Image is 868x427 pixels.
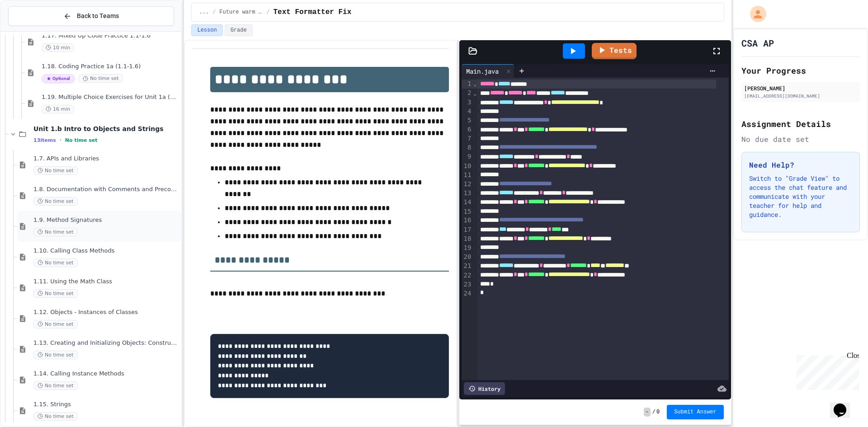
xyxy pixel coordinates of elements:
[225,24,253,36] button: Grade
[33,166,78,175] span: No time set
[652,408,656,416] span: /
[42,105,74,113] span: 16 min
[33,339,179,347] span: 1.13. Creating and Initializing Objects: Constructors
[462,244,473,253] div: 19
[33,258,78,267] span: No time set
[266,9,269,16] span: /
[830,391,859,418] iframe: chat widget
[33,137,56,143] span: 13 items
[33,155,179,163] span: 1.7. APIs and Libraries
[644,408,651,417] span: -
[462,125,473,134] div: 6
[219,9,263,16] span: Future warm ups
[674,408,717,416] span: Submit Answer
[199,9,209,16] span: ...
[592,43,637,59] a: Tests
[462,262,473,271] div: 21
[462,171,473,180] div: 11
[42,32,179,40] span: 1.17. Mixed Up Code Practice 1.1-1.6
[33,125,179,133] span: Unit 1.b Intro to Objects and Strings
[42,74,75,83] span: Optional
[462,143,473,152] div: 8
[656,408,660,416] span: 0
[462,271,473,280] div: 22
[462,107,473,116] div: 4
[4,4,62,57] div: Chat with us now!Close
[462,253,473,262] div: 20
[462,98,473,107] div: 3
[42,63,179,70] span: 1.18. Coding Practice 1a (1.1-1.6)
[33,197,78,206] span: No time set
[42,94,179,101] span: 1.19. Multiple Choice Exercises for Unit 1a (1.1-1.6)
[462,66,503,76] div: Main.java
[191,24,222,36] button: Lesson
[741,37,774,49] h1: CSA AP
[462,152,473,161] div: 9
[462,116,473,125] div: 5
[33,370,179,378] span: 1.14. Calling Instance Methods
[462,289,473,298] div: 24
[77,11,119,21] span: Back to Teams
[33,186,179,193] span: 1.8. Documentation with Comments and Preconditions
[65,137,98,143] span: No time set
[33,309,179,316] span: 1.12. Objects - Instances of Classes
[793,352,859,390] iframe: chat widget
[749,174,852,219] p: Switch to "Grade View" to access the chat feature and communicate with your teacher for help and ...
[42,43,74,52] span: 10 min
[33,351,78,359] span: No time set
[462,180,473,189] div: 12
[33,216,179,224] span: 1.9. Method Signatures
[462,225,473,235] div: 17
[462,80,473,89] div: 1
[741,4,769,24] div: My Account
[33,228,78,236] span: No time set
[33,381,78,390] span: No time set
[462,134,473,143] div: 7
[33,401,179,408] span: 1.15. Strings
[462,198,473,207] div: 14
[744,93,857,99] div: [EMAIL_ADDRESS][DOMAIN_NAME]
[462,64,514,78] div: Main.java
[33,320,78,328] span: No time set
[472,80,477,87] span: Fold line
[33,247,179,255] span: 1.10. Calling Class Methods
[462,216,473,225] div: 16
[8,6,174,26] button: Back to Teams
[462,280,473,289] div: 23
[212,9,216,16] span: /
[741,64,860,77] h2: Your Progress
[462,162,473,171] div: 10
[464,382,505,395] div: History
[744,84,857,92] div: [PERSON_NAME]
[33,412,78,421] span: No time set
[741,134,860,145] div: No due date set
[79,74,123,83] span: No time set
[462,207,473,216] div: 15
[462,189,473,198] div: 13
[741,117,860,130] h2: Assignment Details
[749,160,852,170] h3: Need Help?
[472,89,477,97] span: Fold line
[60,136,61,144] span: •
[462,89,473,98] div: 2
[33,278,179,286] span: 1.11. Using the Math Class
[462,235,473,244] div: 18
[33,289,78,298] span: No time set
[273,7,351,18] span: Text Formatter Fix
[667,405,724,419] button: Submit Answer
